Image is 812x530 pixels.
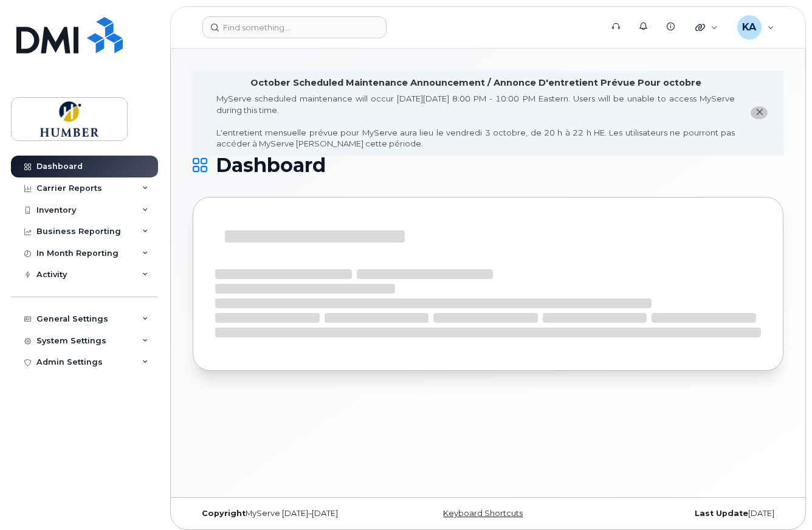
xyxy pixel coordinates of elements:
div: MyServe [DATE]–[DATE] [193,509,390,518]
strong: Last Update [695,509,748,518]
div: [DATE] [587,509,783,518]
strong: Copyright [202,509,246,518]
div: October Scheduled Maintenance Announcement / Annonce D'entretient Prévue Pour octobre [250,77,701,89]
div: MyServe scheduled maintenance will occur [DATE][DATE] 8:00 PM - 10:00 PM Eastern. Users will be u... [216,93,735,150]
a: Keyboard Shortcuts [443,509,523,518]
span: Dashboard [216,156,326,174]
button: close notification [751,106,768,119]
